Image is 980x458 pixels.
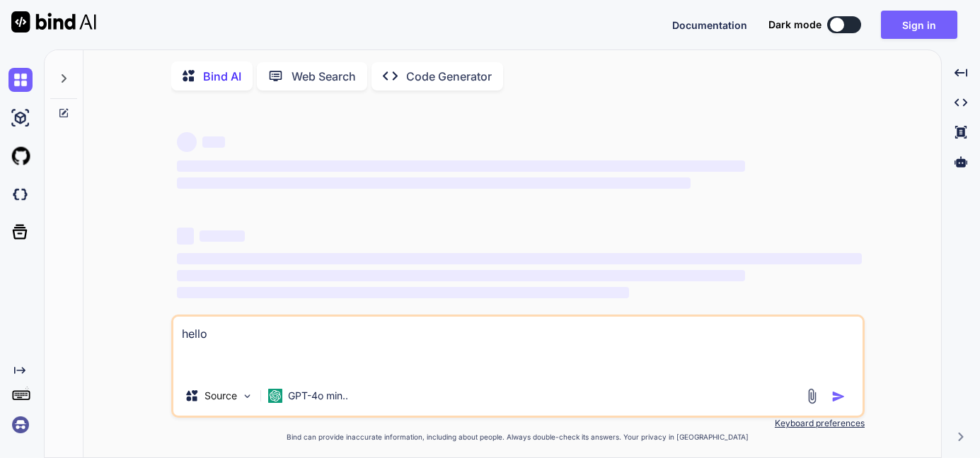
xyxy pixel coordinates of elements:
img: GPT-4o mini [268,389,282,403]
p: GPT-4o min.. [288,389,348,403]
img: ai-studio [8,106,33,130]
span: ‌ [177,287,629,298]
p: Keyboard preferences [171,418,865,429]
span: ‌ [177,253,862,264]
button: Sign in [881,11,957,39]
img: chat [8,68,33,92]
p: Web Search [292,68,356,85]
button: Documentation [672,18,747,33]
img: darkCloudIdeIcon [8,182,33,206]
span: ‌ [177,132,197,152]
p: Code Generator [406,68,492,85]
span: ‌ [177,177,691,189]
img: attachment [804,388,820,404]
span: ‌ [200,230,245,242]
span: Dark mode [768,18,822,32]
span: ‌ [177,228,194,245]
span: ‌ [177,270,745,281]
textarea: hello [173,317,863,376]
span: Documentation [672,19,747,31]
span: ‌ [177,160,745,172]
img: Bind AI [11,11,96,33]
img: githubLight [8,144,33,168]
img: signin [8,413,33,437]
p: Bind can provide inaccurate information, including about people. Always double-check its answers.... [171,432,865,442]
img: Pick Models [241,390,253,402]
p: Source [204,389,237,403]
p: Bind AI [203,68,241,85]
span: ‌ [202,136,225,148]
img: icon [831,389,846,404]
